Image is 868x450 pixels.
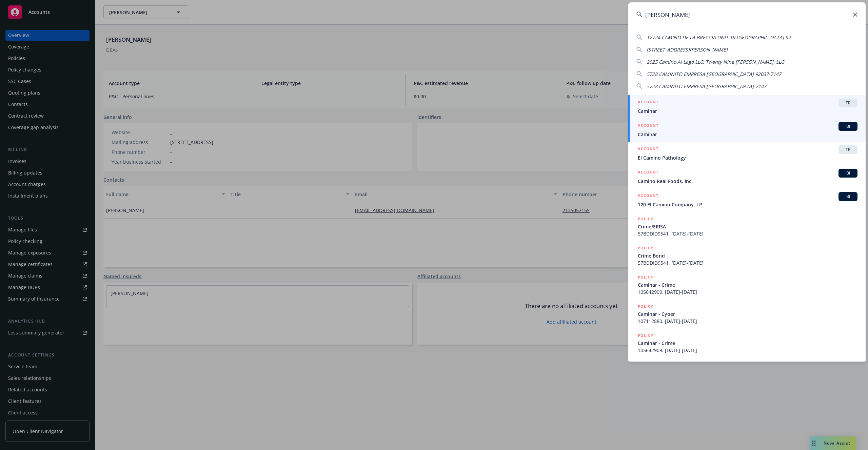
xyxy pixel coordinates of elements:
[628,118,866,142] a: ACCOUNTBICaminar
[638,274,653,281] h5: POLICY
[628,212,866,241] a: POLICYCrime/ERISA57BDDID9541, [DATE]-[DATE]
[638,192,658,200] h5: ACCOUNT
[638,154,857,161] span: El Camino Pathology
[638,347,857,354] span: 105642909, [DATE]-[DATE]
[841,193,855,200] span: BI
[638,178,857,185] span: Camino Real Foods, Inc.
[638,122,658,130] h5: ACCOUNT
[628,270,866,299] a: POLICYCaminar - Crime105642909, [DATE]-[DATE]
[628,299,866,328] a: POLICYCaminar - Cyber107112880, [DATE]-[DATE]
[638,216,653,222] h5: POLICY
[628,188,866,212] a: ACCOUNTBI120 El Camino Company, LP
[647,46,728,53] span: [STREET_ADDRESS][PERSON_NAME]
[628,241,866,270] a: POLICYCrime Bond57BDDID9541, [DATE]-[DATE]
[628,2,866,27] input: Search...
[638,223,857,230] span: Crime/ERISA
[628,142,866,165] a: ACCOUNTTREl Camino Pathology
[638,259,857,266] span: 57BDDID9541, [DATE]-[DATE]
[647,59,784,65] span: 2025 Camino Al Lago LLC; Twenty Nine [PERSON_NAME], LLC
[638,252,857,259] span: Crime Bond
[841,100,855,106] span: TR
[647,83,766,89] span: 5728 CAMINITO EMPRESA [GEOGRAPHIC_DATA]-7147
[638,230,857,237] span: 57BDDID9541, [DATE]-[DATE]
[841,170,855,176] span: BI
[638,201,857,208] span: 120 El Camino Company, LP
[638,318,857,325] span: 107112880, [DATE]-[DATE]
[638,131,857,138] span: Caminar
[638,340,857,347] span: Caminar - Crime
[628,95,866,118] a: ACCOUNTTRCaminar
[638,281,857,288] span: Caminar - Crime
[647,34,791,41] span: 12724 CAMINO DE LA BRECCIA UNIT 19 [GEOGRAPHIC_DATA] 92
[628,328,866,357] a: POLICYCaminar - Crime105642909, [DATE]-[DATE]
[638,99,658,107] h5: ACCOUNT
[638,145,658,154] h5: ACCOUNT
[638,288,857,295] span: 105642909, [DATE]-[DATE]
[638,169,658,177] h5: ACCOUNT
[638,332,653,339] h5: POLICY
[638,310,857,318] span: Caminar - Cyber
[638,303,653,310] h5: POLICY
[841,147,855,153] span: TR
[628,165,866,188] a: ACCOUNTBICamino Real Foods, Inc.
[638,245,653,251] h5: POLICY
[841,123,855,129] span: BI
[638,107,857,115] span: Caminar
[647,71,781,77] span: 5728 CAMINITO EMPRESA [GEOGRAPHIC_DATA] 92037-7147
